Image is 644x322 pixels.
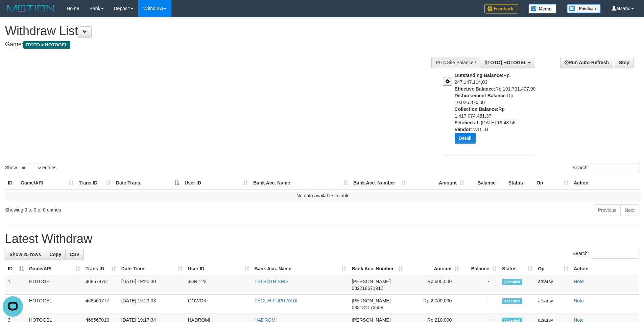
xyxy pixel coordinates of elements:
a: TRI SUTRISNO [255,279,288,284]
b: Effective Balance: [455,86,496,92]
div: Showing 0 to 0 of 0 entries [5,204,263,213]
input: Search: [591,163,639,173]
th: Date Trans.: activate to sort column descending [113,177,182,189]
button: Detail [455,133,476,144]
img: Button%20Memo.svg [528,4,557,14]
td: 468573731 [83,275,119,295]
img: panduan.png [567,4,601,13]
span: [PERSON_NAME] [352,279,390,284]
a: Next [620,204,639,216]
b: Outstanding Balance: [455,73,504,78]
td: Rp 2,000,000 [405,295,462,314]
td: No data available in table [5,189,641,202]
span: ITOTO > HOTOGEL [23,41,70,49]
label: Search: [573,163,639,173]
h1: Withdraw List [5,24,423,38]
b: Disbursement Balance: [455,93,507,98]
th: Balance: activate to sort column ascending [462,263,499,275]
th: Game/API: activate to sort column ascending [18,177,76,189]
th: Trans ID: activate to sort column ascending [83,263,119,275]
td: [DATE] 19:25:30 [119,275,185,295]
td: - [462,275,499,295]
th: Status [506,177,534,189]
h4: Game: [5,41,423,48]
a: CSV [65,249,84,260]
td: 1 [5,275,26,295]
td: JONI123 [185,275,252,295]
td: HOTOGEL [26,275,83,295]
label: Search: [573,249,639,259]
span: Copy [49,252,61,257]
th: Op: activate to sort column ascending [534,177,571,189]
th: Game/API: activate to sort column ascending [26,263,83,275]
span: CSV [70,252,79,257]
a: Note [574,298,584,303]
td: atsarsy [535,295,571,314]
td: GOWOK [185,295,252,314]
th: Op: activate to sort column ascending [535,263,571,275]
th: Action [571,177,641,189]
th: Date Trans.: activate to sort column ascending [119,263,185,275]
td: [DATE] 19:23:33 [119,295,185,314]
th: Trans ID: activate to sort column ascending [76,177,113,189]
b: Fetched at [455,120,478,125]
span: Copy 082218671912 to clipboard [352,286,383,291]
a: Copy [45,249,66,260]
th: Balance [467,177,506,189]
th: Amount: activate to sort column ascending [409,177,467,189]
th: Bank Acc. Name: activate to sort column ascending [252,263,349,275]
a: Previous [594,204,621,216]
h1: Latest Withdraw [5,232,639,246]
label: Show entries [5,163,56,173]
span: Show 25 rows [9,252,41,257]
a: Show 25 rows [5,249,45,260]
span: Accepted [502,298,522,304]
img: Feedback.jpg [484,4,518,14]
b: Collection Balance: [455,106,499,112]
input: Search: [591,249,639,259]
span: Copy 083131173558 to clipboard [352,305,383,310]
td: Rp 600,000 [405,275,462,295]
a: Run Auto-Refresh [560,57,613,68]
a: TEGUH SUPRIYADI [255,298,297,303]
div: Rp 247.147.114,03 Rp 191.731.407,90 Rp 10.026.376,00 Rp 1.417.074.451,37 : [DATE] 19:43:56 : WD LB [455,72,539,149]
td: 468569777 [83,295,119,314]
b: Vendor [455,127,471,132]
th: Bank Acc. Name: activate to sort column ascending [251,177,351,189]
th: User ID: activate to sort column ascending [185,263,252,275]
img: MOTION_logo.png [5,3,56,14]
a: Note [574,279,584,284]
div: PGA Site Balance / [431,57,480,68]
select: Showentries [17,163,42,173]
th: Bank Acc. Number: activate to sort column ascending [351,177,409,189]
th: Action [571,263,639,275]
button: Open LiveChat chat widget [3,3,23,23]
button: [ITOTO] HOTOGEL [480,57,535,68]
td: atsarsy [535,275,571,295]
a: Stop [615,57,634,68]
span: [ITOTO] HOTOGEL [484,60,526,65]
th: Status: activate to sort column ascending [499,263,535,275]
span: Accepted [502,279,522,285]
td: - [462,295,499,314]
th: ID [5,177,18,189]
td: HOTOGEL [26,295,83,314]
th: Amount: activate to sort column ascending [405,263,462,275]
th: Bank Acc. Number: activate to sort column ascending [349,263,405,275]
span: [PERSON_NAME] [352,298,390,303]
th: User ID: activate to sort column ascending [182,177,251,189]
th: ID: activate to sort column descending [5,263,26,275]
